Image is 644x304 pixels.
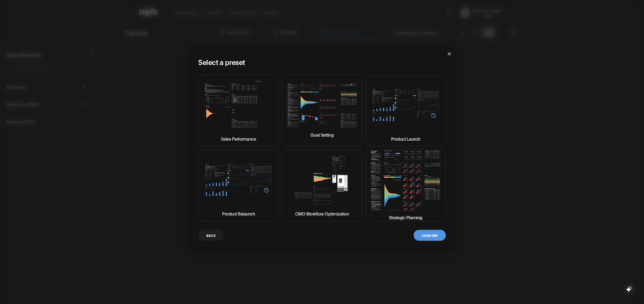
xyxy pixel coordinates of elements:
img: Goal Setting [286,83,358,128]
span: close [447,52,451,56]
h2: Select a preset [198,57,446,66]
button: Strategic Planning [365,149,446,221]
button: Close [442,46,456,61]
p: Product Launch [391,136,420,142]
p: CMO Workflow Optimization [295,210,349,217]
button: Goal Setting [282,75,362,146]
button: Confirm [414,230,446,241]
button: Product Relaunch [198,149,279,221]
p: Sales Performance [221,136,256,142]
p: Strategic Planning [389,214,422,221]
button: CMO Workflow Optimization [282,149,362,221]
button: Back [198,230,224,241]
p: Goal Setting [310,131,334,138]
img: Product Relaunch [203,154,274,207]
p: Product Relaunch [222,210,255,217]
img: Sales Performance [203,79,274,132]
img: Strategic Planning [370,150,441,211]
img: Product Launch [370,79,441,132]
button: Product Launch [365,75,446,146]
img: CMO Workflow Optimization [286,154,358,207]
button: Sales Performance [198,75,279,146]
